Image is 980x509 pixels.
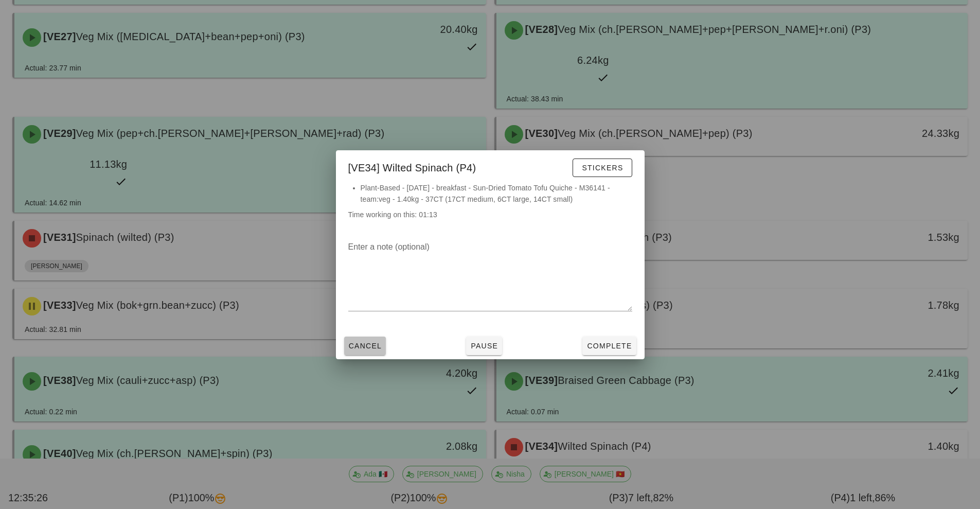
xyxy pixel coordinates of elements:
[586,342,632,350] span: Complete
[361,182,632,205] li: Plant-Based - [DATE] - breakfast - Sun-Dried Tomato Tofu Quiche - M36141 - team:veg - 1.40kg - 37...
[573,159,632,177] button: Stickers
[344,337,386,355] button: Cancel
[582,337,636,355] button: Complete
[466,337,502,355] button: Pause
[336,150,645,182] div: [VE34] Wilted Spinach (P4)
[348,342,382,350] span: Cancel
[581,164,623,172] span: Stickers
[470,342,498,350] span: Pause
[336,182,645,231] div: Time working on this: 01:13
